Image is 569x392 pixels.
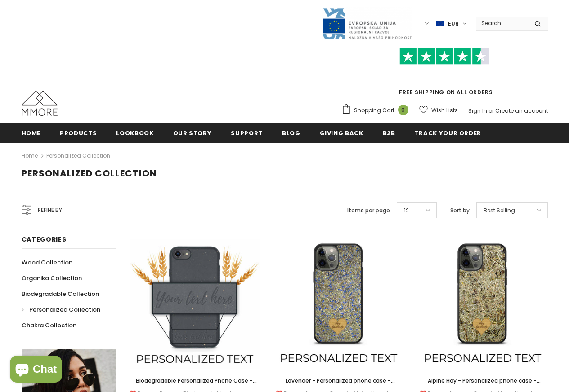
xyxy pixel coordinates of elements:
a: Organika Collection [22,270,82,286]
span: Wood Collection [22,258,72,267]
span: Shopping Cart [354,106,394,115]
a: Home [22,123,41,143]
span: Products [60,129,97,137]
span: EUR [448,19,459,28]
a: Sign In [468,107,487,115]
span: Lookbook [116,129,153,137]
span: Categories [22,235,67,244]
a: Javni Razpis [322,19,412,27]
a: Biodegradable Collection [22,286,99,302]
input: Search Site [476,17,528,30]
a: Track your order [415,123,481,143]
a: Alpine Hay - Personalized phone case - Personalized gift [417,376,548,386]
span: Giving back [320,129,363,137]
span: Home [22,129,41,137]
span: Wish Lists [431,106,458,115]
img: Javni Razpis [322,7,412,40]
span: Chakra Collection [22,321,76,330]
span: support [231,129,263,137]
a: Our Story [173,123,212,143]
span: B2B [383,129,395,137]
span: FREE SHIPPING ON ALL ORDERS [341,52,548,96]
span: Track your order [415,129,481,137]
a: Shopping Cart 0 [341,104,413,117]
span: Biodegradable Collection [22,290,99,298]
span: Organika Collection [22,274,82,282]
a: Create an account [495,107,548,115]
a: Personalized Collection [46,152,110,159]
span: Personalized Collection [29,305,100,314]
a: Blog [282,123,300,143]
img: Trust Pilot Stars [399,48,489,65]
inbox-online-store-chat: Shopify online store chat [7,356,65,385]
span: Refine by [38,205,62,215]
a: Lookbook [116,123,153,143]
a: Wish Lists [419,102,458,118]
span: Best Selling [484,206,515,215]
a: B2B [383,123,395,143]
iframe: Customer reviews powered by Trustpilot [341,65,548,88]
span: Our Story [173,129,212,137]
a: Biodegradable Personalized Phone Case - Black [130,376,260,386]
a: Products [60,123,97,143]
span: 12 [404,206,409,215]
a: support [231,123,263,143]
span: or [488,107,494,115]
a: Personalized Collection [22,302,100,317]
a: Lavender - Personalized phone case - Personalized gift [273,376,404,386]
span: Blog [282,129,300,137]
img: MMORE Cases [22,91,58,116]
a: Chakra Collection [22,317,76,333]
a: Wood Collection [22,255,72,270]
label: Sort by [450,206,470,215]
span: Personalized Collection [22,167,157,180]
a: Giving back [320,123,363,143]
span: 0 [398,105,408,115]
a: Home [22,150,38,161]
label: Items per page [347,206,390,215]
